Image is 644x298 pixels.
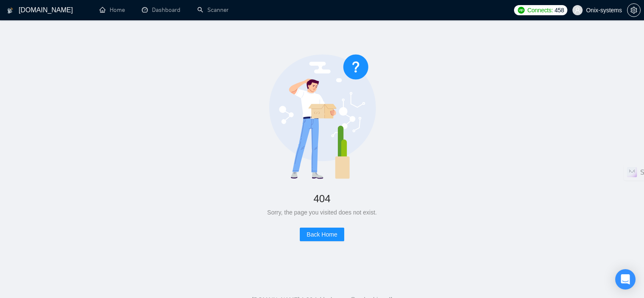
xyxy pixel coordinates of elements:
a: dashboardDashboard [142,6,180,14]
span: user [575,7,580,13]
a: searchScanner [197,6,229,14]
button: setting [627,3,641,17]
button: Back Home [300,228,344,241]
a: homeHome [100,6,125,14]
a: setting [627,7,641,14]
span: Back Home [307,230,337,239]
span: Connects: [527,6,553,15]
div: Open Intercom Messenger [615,269,636,290]
div: 404 [27,189,617,208]
img: upwork-logo.png [518,7,525,14]
span: 458 [555,6,564,15]
div: Sorry, the page you visited does not exist. [27,208,617,217]
img: logo [7,4,13,17]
